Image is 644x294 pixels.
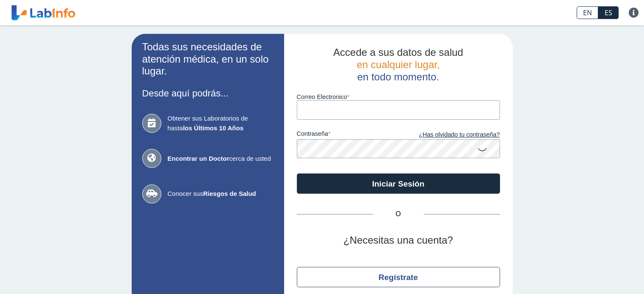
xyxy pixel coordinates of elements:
span: Conocer sus [168,189,274,199]
h2: Todas sus necesidades de atención médica, en un solo lugar. [142,41,274,77]
iframe: Help widget launcher [569,261,635,285]
label: Correo Electronico [297,93,500,100]
b: los Últimos 10 Años [183,124,243,132]
b: Encontrar un Doctor [168,155,229,162]
a: ES [598,6,619,19]
span: cerca de usted [168,154,274,164]
span: Obtener sus Laboratorios de hasta [168,114,274,133]
h2: ¿Necesitas una cuenta? [297,234,500,247]
label: contraseña [297,130,398,140]
a: EN [577,6,598,19]
span: O [373,209,424,219]
span: Accede a sus datos de salud [333,47,463,58]
a: ¿Has olvidado tu contraseña? [398,130,500,140]
h3: Desde aquí podrás... [142,88,274,99]
b: Riesgos de Salud [203,190,256,197]
span: en cualquier lugar, [357,59,439,70]
button: Regístrate [297,267,500,287]
button: Iniciar Sesión [297,173,500,194]
span: en todo momento. [357,71,439,82]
